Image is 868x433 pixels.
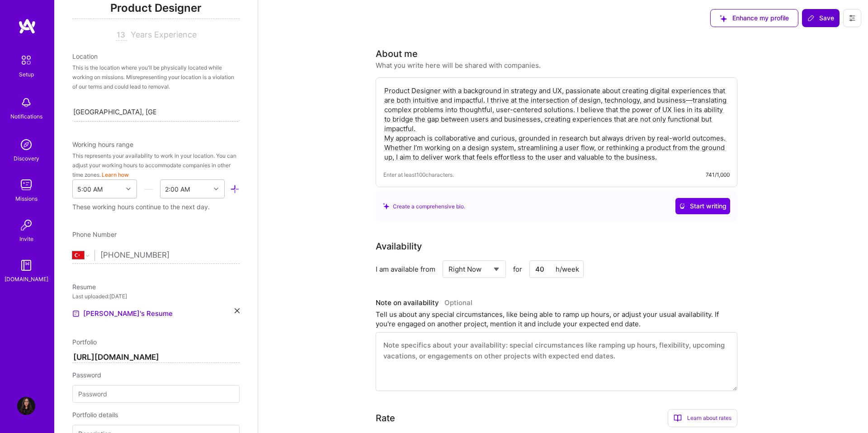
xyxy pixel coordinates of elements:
[674,414,682,422] i: icon BookOpen
[116,30,127,41] input: XX
[72,0,240,19] span: Product Designer
[376,47,418,61] div: About me
[72,370,240,380] div: Password
[72,63,240,91] div: This is the location where you'll be physically located while working on missions. Misrepresentin...
[19,70,34,79] div: Setup
[668,409,737,427] div: Learn about rates
[17,136,35,154] img: discovery
[72,410,240,419] div: Portfolio details
[383,203,389,209] i: icon SuggestedTeams
[214,187,218,191] i: icon Chevron
[72,292,240,301] div: Last uploaded: [DATE]
[679,202,726,211] span: Start writing
[710,9,798,27] button: Enhance my profile
[720,14,789,23] span: Enhance my profile
[556,264,579,274] div: h/week
[72,141,133,148] span: Working hours range
[802,9,840,27] button: Save
[14,154,39,163] div: Discovery
[126,187,131,191] i: icon Chevron
[376,240,422,253] div: Availability
[72,338,97,346] span: Portfolio
[376,61,541,70] div: What you write here will be shared with companies.
[376,296,472,310] div: Note on availability
[383,85,730,163] textarea: Product Designer with a background in strategy and UX, passionate about creating digital experien...
[100,242,240,268] input: +1 (000) 000-0000
[444,298,472,307] span: Optional
[5,274,48,284] div: [DOMAIN_NAME]
[376,411,395,425] div: Rate
[17,216,35,234] img: Invite
[18,18,36,34] img: logo
[165,184,190,194] div: 2:00 AM
[17,176,35,194] img: teamwork
[807,14,834,23] span: Save
[706,170,730,179] div: 741/1,000
[720,15,727,22] i: icon SuggestedTeams
[72,352,240,363] input: http://...
[376,310,737,329] div: Tell us about any special circumstances, like being able to ramp up hours, or adjust your usual a...
[513,264,522,274] span: for
[15,397,38,415] a: User Avatar
[675,198,730,214] button: Start writing
[72,308,173,319] a: [PERSON_NAME]'s Resume
[72,385,240,403] input: Password
[77,184,103,194] div: 5:00 AM
[376,264,435,274] div: I am available from
[72,52,240,61] div: Location
[17,51,36,70] img: setup
[17,256,35,274] img: guide book
[72,151,240,179] div: This represents your availability to work in your location. You can adjust your working hours to ...
[15,194,38,203] div: Missions
[72,310,80,317] img: Resume
[72,231,117,238] span: Phone Number
[383,202,465,211] div: Create a comprehensive bio.
[131,30,197,39] span: Years Experience
[529,260,584,278] input: XX
[383,170,454,179] span: Enter at least 100 characters.
[10,112,42,121] div: Notifications
[19,234,33,244] div: Invite
[17,397,35,415] img: User Avatar
[72,202,240,212] div: These working hours continue to the next day.
[72,283,96,291] span: Resume
[102,170,129,179] button: Learn how
[679,203,685,209] i: icon CrystalBallWhite
[235,308,240,313] i: icon Close
[144,184,153,194] i: icon HorizontalInLineDivider
[17,94,35,112] img: bell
